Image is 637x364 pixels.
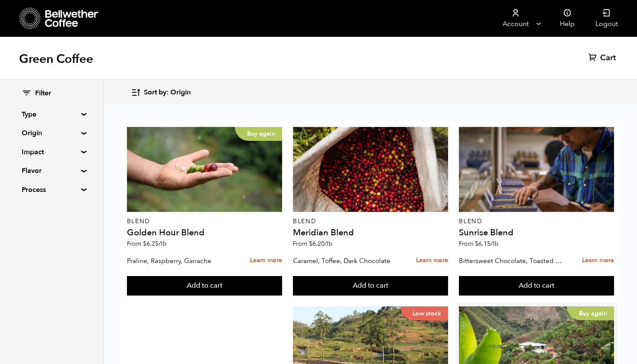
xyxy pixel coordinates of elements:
[22,128,81,138] summary: Origin
[600,53,616,63] span: Cart
[582,251,614,270] a: Learn more
[22,166,81,176] summary: Flavor
[22,185,81,195] summary: Process
[475,240,478,248] span: $
[127,276,282,296] button: Add to cart
[588,53,618,63] a: Cart
[459,276,614,296] button: Add to cart
[309,240,312,248] span: $
[127,240,166,248] span: From
[131,82,191,103] button: Sort by: Origin
[35,89,51,98] span: Filter
[459,240,498,248] span: From
[459,254,565,267] p: Bittersweet Chocolate, Toasted Marshmallow, Candied Orange, Praline
[459,218,614,224] p: Blend
[22,109,81,120] summary: Type
[127,218,282,224] p: Blend
[235,127,282,141] p: Buy again
[400,306,448,320] p: Low stock
[293,228,448,237] h4: Meridian Blend
[144,88,191,97] span: Sort by: Origin
[159,240,166,248] span: /lb
[567,306,614,320] p: Buy again
[293,218,448,224] p: Blend
[309,240,332,248] bdi: 6.20
[143,240,146,248] span: $
[459,228,614,237] h4: Sunrise Blend
[475,240,498,248] bdi: 6.15
[325,240,332,248] span: /lb
[491,240,498,248] span: /lb
[19,51,93,67] h1: Green Coffee
[127,228,282,237] h4: Golden Hour Blend
[127,254,233,267] p: Praline, Raspberry, Ganache
[143,240,166,248] bdi: 6.25
[416,251,448,270] a: Learn more
[293,240,332,248] span: From
[22,147,81,157] summary: Impact
[293,276,448,296] button: Add to cart
[127,127,282,212] a: Buy again
[293,254,399,267] p: Caramel, Toffee, Dark Chocolate
[250,251,282,270] a: Learn more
